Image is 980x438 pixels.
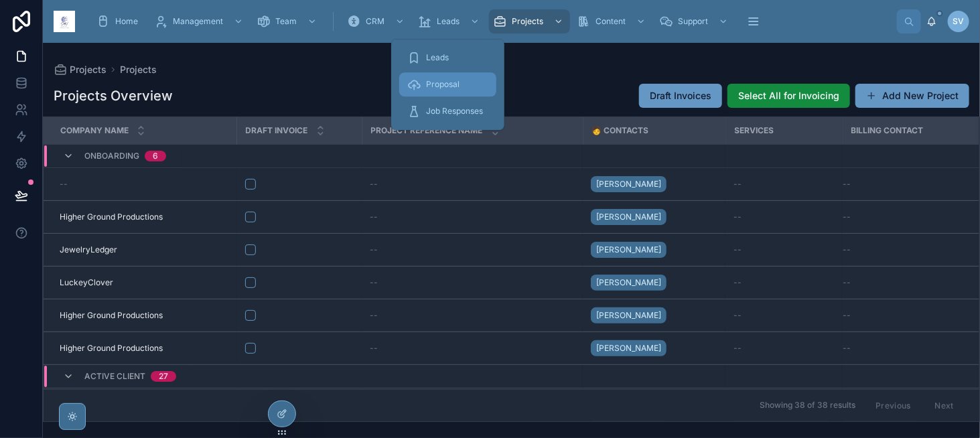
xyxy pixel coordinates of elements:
span: -- [843,244,851,255]
span: Draft Invoices [650,89,711,102]
a: -- [733,179,834,190]
span: -- [733,244,742,255]
a: Projects [120,63,157,76]
span: -- [370,343,378,354]
div: 27 [159,371,168,382]
a: -- [370,343,575,354]
span: Home [115,16,138,27]
a: LuckeyClover [60,277,228,288]
a: Home [92,9,147,33]
a: -- [60,179,228,190]
a: Job Responses [399,99,496,123]
a: -- [733,244,834,255]
a: -- [843,343,962,354]
a: [PERSON_NAME] [591,173,717,195]
span: SV [953,16,965,27]
span: Management [173,16,223,27]
a: -- [733,310,834,321]
a: -- [370,212,575,222]
span: Higher Ground Productions [60,310,163,321]
span: Billing Contact [851,125,924,136]
span: Draft Invoice [246,125,308,136]
span: Company Name [60,125,129,136]
a: [PERSON_NAME] [591,340,667,356]
a: Projects [54,63,107,76]
span: -- [370,179,378,190]
a: Content [573,9,652,33]
span: Onboarding [84,151,139,161]
button: Select All for Invoicing [727,84,850,108]
a: [PERSON_NAME] [591,275,667,291]
a: -- [843,179,962,190]
img: App logo [54,11,75,32]
span: Support [678,16,708,27]
span: Projects [512,16,543,27]
span: Higher Ground Productions [60,212,163,222]
a: Higher Ground Productions [60,310,228,321]
a: -- [843,310,962,321]
span: JewelryLedger [60,244,117,255]
span: [PERSON_NAME] [596,343,661,354]
span: -- [843,343,851,354]
span: Content [596,16,626,27]
span: [PERSON_NAME] [596,277,661,288]
a: -- [370,277,575,288]
a: JewelryLedger [60,244,228,255]
span: Leads [426,52,449,63]
a: Management [150,9,250,33]
span: -- [843,179,851,190]
span: -- [733,179,742,190]
span: -- [733,277,742,288]
button: Add New Project [855,84,969,108]
span: -- [843,277,851,288]
span: -- [843,310,851,321]
a: Proposal [399,72,496,96]
a: [PERSON_NAME] [591,209,667,225]
span: [PERSON_NAME] [596,310,661,321]
a: Higher Ground Productions [60,343,228,354]
a: Higher Ground Productions [60,212,228,222]
span: LuckeyClover [60,277,113,288]
span: CRM [366,16,384,27]
a: Projects [489,9,570,33]
span: Job Responses [426,106,483,117]
a: [PERSON_NAME] [591,272,717,293]
span: -- [843,212,851,222]
span: -- [60,179,68,190]
span: Select All for Invoicing [738,89,839,102]
a: [PERSON_NAME] [591,206,717,228]
span: Team [275,16,297,27]
span: 🧑 Contacts [592,125,649,136]
span: Showing 38 of 38 results [760,400,855,411]
a: [PERSON_NAME] [591,239,717,261]
span: Active Client [84,371,145,382]
span: [PERSON_NAME] [596,244,661,255]
span: Services [735,125,774,136]
span: Project Reference Name [371,125,483,136]
a: Team [253,9,324,33]
span: -- [370,212,378,222]
a: -- [370,310,575,321]
h1: Projects Overview [54,86,173,105]
a: Leads [414,9,486,33]
span: Higher Ground Productions [60,343,163,354]
a: -- [843,244,962,255]
span: [PERSON_NAME] [596,179,661,190]
a: -- [370,179,575,190]
span: -- [733,310,742,321]
span: -- [733,212,742,222]
a: [PERSON_NAME] [591,305,717,326]
a: -- [843,277,962,288]
a: -- [843,212,962,222]
button: Draft Invoices [639,84,722,108]
a: [PERSON_NAME] [591,176,667,192]
div: scrollable content [86,7,897,36]
div: 6 [153,151,158,161]
span: Proposal [426,79,460,90]
span: -- [370,277,378,288]
span: Leads [437,16,460,27]
span: -- [733,343,742,354]
a: Support [655,9,735,33]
